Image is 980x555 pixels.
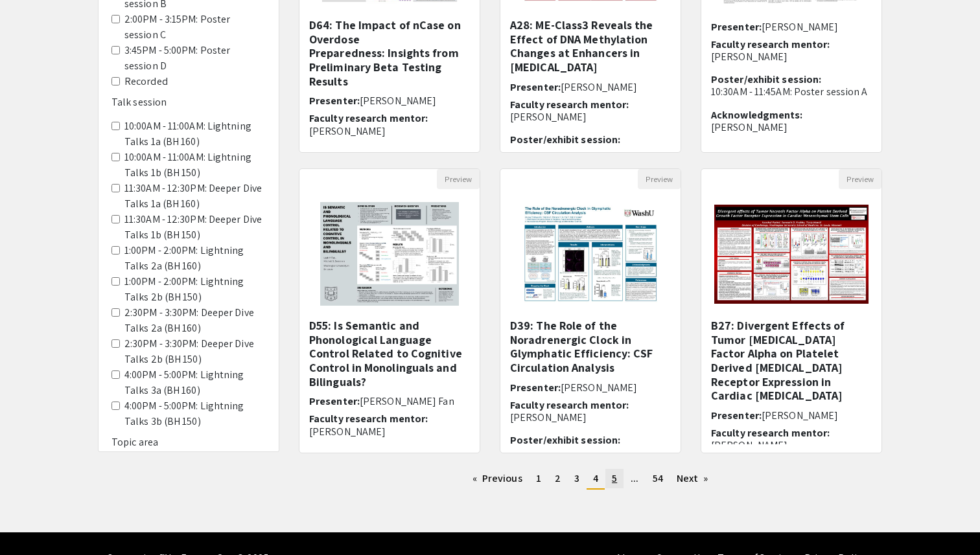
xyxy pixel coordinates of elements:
span: 2 [555,471,561,485]
span: Faculty research mentor: [711,38,830,51]
span: 1 [536,471,541,485]
p: [PERSON_NAME] [711,121,872,133]
span: Faculty research mentor: [510,398,629,412]
img: <p>D55: Is Semantic and Phonological Language Control Related to Cognitive Control in Monolingual... [307,189,471,319]
div: Open Presentation <p>D55: Is Semantic and Phonological Language Control Related to Cognitive Cont... [299,168,480,453]
label: Recorded [124,74,168,89]
span: Faculty research mentor: [711,426,830,440]
p: [PERSON_NAME] [711,51,872,63]
span: [PERSON_NAME] [762,20,838,34]
span: Acknowledgments: [711,108,803,122]
h5: D64: The Impact of nCase on Overdose Preparedness: Insights from Preliminary Beta Testing Results [309,18,470,88]
span: 4 [593,471,598,485]
label: 2:30PM - 3:30PM: Deeper Dive Talks 2b (BH 150) [124,336,266,367]
label: 1:00PM - 2:00PM: Lightning Talks 2a (BH 160) [124,243,266,274]
h6: Presenter: [510,381,671,394]
img: <p>B27: Divergent Effects of Tumor Necrosis Factor Alpha on Platelet Derived Growth Factor Recept... [701,192,881,317]
h5: B27: Divergent Effects of Tumor [MEDICAL_DATA] Factor Alpha on Platelet Derived [MEDICAL_DATA] Re... [711,319,872,403]
span: 54 [653,471,663,485]
label: 2:30PM - 3:30PM: Deeper Dive Talks 2a (BH 160) [124,305,266,336]
button: Preview [839,169,881,189]
p: 10:30AM - 11:45AM: Poster session A [711,85,872,98]
p: [PERSON_NAME] [510,111,671,123]
span: Poster/exhibit session: [711,73,821,86]
p: [PERSON_NAME] [309,125,470,137]
ul: Pagination [299,469,882,490]
h5: D39: ﻿The Role of the Noradrenergic Clock in Glymphatic Efficiency: CSF Circulation Analysis [510,319,671,374]
a: Next page [670,469,715,488]
a: Previous page [466,469,529,488]
iframe: Chat [10,497,55,545]
label: 11:30AM - 12:30PM: Deeper Dive Talks 1a (BH 160) [124,181,266,212]
label: 3:45PM - 5:00PM: Poster session D [124,43,266,74]
h5: A28: ME-Class3 Reveals the Effect of DNA Methylation Changes at Enhancers in [MEDICAL_DATA] [510,18,671,74]
p: [PERSON_NAME] [510,411,671,424]
h6: Topic area [111,436,266,448]
h6: Presenter: [309,395,470,407]
span: Faculty research mentor: [309,111,428,125]
button: Preview [437,169,480,189]
label: 4:00PM - 5:00PM: Lightning Talks 3b (BH 150) [124,398,266,429]
label: 4:00PM - 5:00PM: Lightning Talks 3a (BH 160) [124,367,266,398]
label: 1:00PM - 2:00PM: Lightning Talks 2b (BH 150) [124,274,266,305]
span: Poster/exhibit session: [510,433,620,447]
span: [PERSON_NAME] [561,381,637,394]
label: 11:30AM - 12:30PM: Deeper Dive Talks 1b (BH 150) [124,212,266,243]
label: 10:00AM - 11:00AM: Lightning Talks 1b (BH 150) [124,150,266,181]
span: Poster/exhibit session: [510,133,620,146]
div: Open Presentation <p>D39: The Role of the Noradrenergic Clock in Glymphatic Efficiency: CSF Circu... [500,168,681,453]
span: [PERSON_NAME] [360,94,436,108]
label: 2:00PM - 3:15PM: Poster session C [124,12,266,43]
div: Open Presentation <p>B27: Divergent Effects of Tumor Necrosis Factor Alpha on Platelet Derived Gr... [701,168,882,453]
span: [PERSON_NAME] [561,80,637,94]
span: 3 [574,471,579,485]
h6: Presenter: [711,409,872,422]
img: <p>D39: The Role of the Noradrenergic Clock in Glymphatic Efficiency: CSF Circulation Analysis</p> [508,189,672,319]
label: 10:00AM - 11:00AM: Lightning Talks 1a (BH 160) [124,119,266,150]
h5: D55: Is Semantic and Phonological Language Control Related to Cognitive Control in Monolinguals a... [309,319,470,389]
h6: Presenter: [711,21,872,33]
button: Preview [638,169,681,189]
span: Faculty research mentor: [309,412,428,425]
span: ... [631,471,638,485]
p: [PERSON_NAME] [711,439,872,451]
span: Faculty research mentor: [510,98,629,111]
p: [PERSON_NAME] [309,425,470,438]
span: [PERSON_NAME] [762,409,838,422]
h6: Presenter: [510,81,671,93]
span: [PERSON_NAME] Fan [360,394,454,408]
h6: Talk session [111,96,266,108]
span: 5 [612,471,617,485]
h6: Presenter: [309,95,470,107]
